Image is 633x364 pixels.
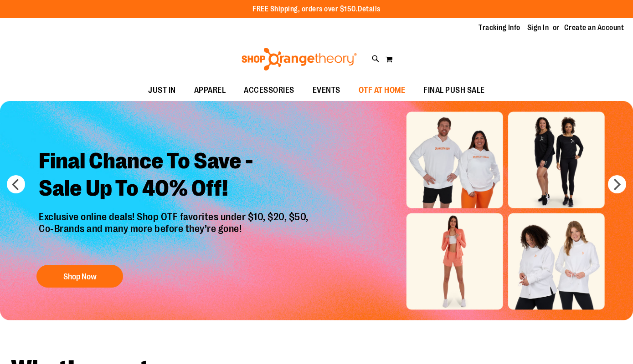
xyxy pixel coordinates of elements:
[479,23,520,33] a: Tracking Info
[304,80,350,101] a: EVENTS
[359,80,406,101] span: OTF AT HOME
[185,80,235,101] a: APPAREL
[244,80,294,101] span: ACCESSORIES
[32,141,318,292] a: Final Chance To Save -Sale Up To 40% Off! Exclusive online deals! Shop OTF favorites under $10, $...
[32,141,318,211] h2: Final Chance To Save - Sale Up To 40% Off!
[235,80,304,101] a: ACCESSORIES
[313,80,340,101] span: EVENTS
[358,5,381,13] a: Details
[252,4,381,15] p: FREE Shipping, orders over $150.
[139,80,185,101] a: JUST IN
[7,175,25,193] button: prev
[240,48,358,71] img: Shop Orangetheory
[32,211,318,256] p: Exclusive online deals! Shop OTF favorites under $10, $20, $50, Co-Brands and many more before th...
[148,80,176,101] span: JUST IN
[36,265,123,288] button: Shop Now
[423,80,485,101] span: FINAL PUSH SALE
[608,175,626,193] button: next
[564,23,624,33] a: Create an Account
[414,80,494,101] a: FINAL PUSH SALE
[527,23,549,33] a: Sign In
[350,80,415,101] a: OTF AT HOME
[194,80,226,101] span: APPAREL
